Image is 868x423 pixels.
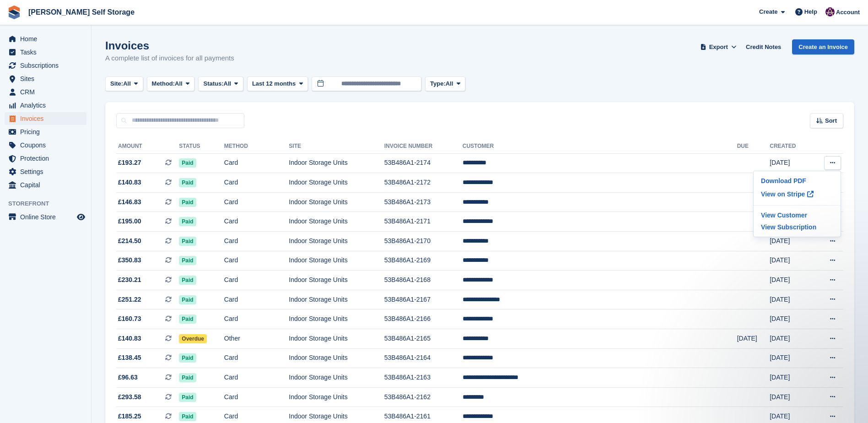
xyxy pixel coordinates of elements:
[20,33,75,45] span: Home
[757,175,837,187] p: Download PDF
[224,348,289,368] td: Card
[224,173,289,193] td: Card
[384,271,463,290] td: 53B486A1-2168
[20,211,75,223] span: Online Store
[384,212,463,232] td: 53B486A1-2171
[105,76,143,92] button: Site: All
[289,212,384,232] td: Indoor Storage Units
[698,39,739,54] button: Export
[20,165,75,178] span: Settings
[289,387,384,407] td: Indoor Storage Units
[20,179,75,191] span: Capital
[123,79,131,88] span: All
[8,199,91,208] span: Storefront
[224,153,289,173] td: Card
[384,387,463,407] td: 53B486A1-2162
[289,290,384,309] td: Indoor Storage Units
[757,209,837,221] a: View Customer
[757,187,837,201] a: View on Stripe
[770,368,812,388] td: [DATE]
[289,153,384,173] td: Indoor Storage Units
[224,329,289,349] td: Other
[289,309,384,329] td: Indoor Storage Units
[252,79,296,88] span: Last 12 months
[289,192,384,212] td: Indoor Storage Units
[20,125,75,138] span: Pricing
[224,387,289,407] td: Card
[770,251,812,271] td: [DATE]
[759,7,777,16] span: Create
[289,173,384,193] td: Indoor Storage Units
[179,237,196,246] span: Paid
[105,39,234,52] h1: Invoices
[179,334,207,343] span: Overdue
[384,329,463,349] td: 53B486A1-2165
[116,139,179,154] th: Amount
[384,139,463,154] th: Invoice Number
[825,116,837,125] span: Sort
[5,125,86,138] a: menu
[289,348,384,368] td: Indoor Storage Units
[203,79,223,88] span: Status:
[118,353,141,363] span: £138.45
[5,72,86,85] a: menu
[836,8,860,17] span: Account
[224,368,289,388] td: Card
[384,153,463,173] td: 53B486A1-2174
[175,79,183,88] span: All
[289,251,384,271] td: Indoor Storage Units
[289,271,384,290] td: Indoor Storage Units
[224,79,232,88] span: All
[770,139,812,154] th: Created
[289,139,384,154] th: Site
[224,192,289,212] td: Card
[5,86,86,98] a: menu
[179,353,196,363] span: Paid
[770,348,812,368] td: [DATE]
[5,112,86,125] a: menu
[224,232,289,251] td: Card
[118,217,141,226] span: £195.00
[118,392,141,402] span: £293.58
[384,232,463,251] td: 53B486A1-2170
[25,5,138,20] a: [PERSON_NAME] Self Storage
[384,173,463,193] td: 53B486A1-2172
[289,368,384,388] td: Indoor Storage Units
[118,275,141,285] span: £230.21
[20,112,75,125] span: Invoices
[5,33,86,45] a: menu
[105,53,234,64] p: A complete list of invoices for all payments
[224,271,289,290] td: Card
[425,76,465,92] button: Type: All
[804,7,817,16] span: Help
[737,329,770,349] td: [DATE]
[179,315,196,324] span: Paid
[5,152,86,165] a: menu
[5,211,86,223] a: menu
[118,158,141,168] span: £193.27
[118,334,141,343] span: £140.83
[289,232,384,251] td: Indoor Storage Units
[75,211,86,222] a: Preview store
[770,387,812,407] td: [DATE]
[179,295,196,304] span: Paid
[118,412,141,421] span: £185.25
[179,393,196,402] span: Paid
[224,212,289,232] td: Card
[5,46,86,59] a: menu
[757,221,837,233] a: View Subscription
[5,139,86,152] a: menu
[446,79,453,88] span: All
[5,59,86,72] a: menu
[20,46,75,59] span: Tasks
[118,255,141,265] span: £350.83
[224,251,289,271] td: Card
[430,79,446,88] span: Type:
[5,179,86,191] a: menu
[247,76,308,92] button: Last 12 months
[224,139,289,154] th: Method
[792,39,854,54] a: Create an Invoice
[147,76,195,92] button: Method: All
[118,295,141,304] span: £251.22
